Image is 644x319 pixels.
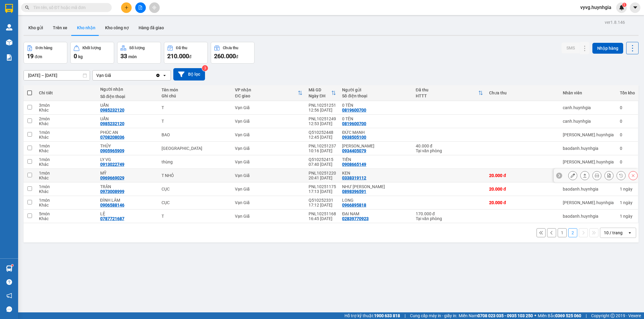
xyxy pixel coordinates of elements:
[342,87,410,92] div: Người gửi
[100,116,155,121] div: UẨN
[309,108,336,112] div: 12:56 [DATE]
[342,121,366,126] div: 0819600700
[604,230,623,236] div: 10 / trang
[235,132,303,137] div: Vạn Giã
[342,189,366,194] div: 0898396591
[342,130,410,135] div: ĐỨC MẠNH
[580,171,589,180] div: Giao hàng
[309,189,336,194] div: 17:13 [DATE]
[309,93,331,98] div: Ngày ĐH
[100,184,155,189] div: TRÂN
[309,211,336,216] div: PNL10251168
[563,119,614,124] div: canh.huynhgia
[563,132,614,137] div: nguyen.huynhgia
[202,65,208,71] sup: 3
[24,21,48,35] button: Kho gửi
[309,216,336,221] div: 16:45 [DATE]
[167,52,189,60] span: 210.000
[342,148,366,153] div: 0934405079
[235,93,298,98] div: ĐC giao
[176,46,187,50] div: Đã thu
[100,103,155,108] div: UẨN
[27,52,34,60] span: 19
[39,130,94,135] div: 1 món
[100,144,155,148] div: THỦY
[82,46,101,50] div: Khối lượng
[309,144,336,148] div: PNL10251237
[232,85,306,101] th: Toggle SortBy
[39,157,94,162] div: 1 món
[309,162,336,167] div: 07:40 [DATE]
[309,130,336,135] div: Q510252448
[39,148,94,153] div: Khác
[342,171,410,175] div: KEN
[100,216,124,221] div: 0787721687
[586,312,587,319] span: |
[39,198,94,203] div: 1 món
[342,184,410,189] div: NHƯ HOÀNG
[309,184,336,189] div: PNL10251175
[410,312,457,319] span: Cung cấp máy in - giấy in:
[6,265,12,272] img: warehouse-icon
[342,93,410,98] div: Số điện thoại
[39,184,94,189] div: 1 món
[6,54,12,61] img: solution-icon
[405,312,405,319] span: |
[162,87,229,92] div: Tên món
[309,87,331,92] div: Mã GD
[235,87,298,92] div: VP nhận
[124,5,129,10] span: plus
[138,5,143,10] span: file-add
[24,42,67,64] button: Đơn hàng19đơn
[309,135,336,140] div: 12:45 [DATE]
[309,175,336,180] div: 20:41 [DATE]
[489,187,557,191] div: 20.000 đ
[6,279,12,285] span: question-circle
[342,157,410,162] div: TIỀN
[164,42,208,64] button: Đã thu210.000đ
[610,314,615,318] span: copyright
[309,198,336,203] div: Q510252331
[459,312,533,319] span: Miền Nam
[6,24,12,30] img: warehouse-icon
[100,87,155,92] div: Người nhận
[39,216,94,221] div: Khác
[48,21,72,35] button: Trên xe
[235,200,303,205] div: Vạn Giã
[622,3,626,7] sup: 1
[620,132,635,137] div: 0
[189,54,191,59] span: đ
[39,203,94,207] div: Khác
[309,157,336,162] div: Q510252415
[562,43,580,53] button: SMS
[173,68,205,81] button: Bộ lọc
[100,121,124,126] div: 0985232120
[568,171,577,180] div: Sửa đơn hàng
[120,52,127,60] span: 33
[235,187,303,191] div: Vạn Giã
[563,200,614,205] div: nguyen.huynhgia
[117,42,161,64] button: Số lượng33món
[309,116,336,121] div: PNL10251249
[235,105,303,110] div: Vạn Giã
[39,175,94,180] div: Khác
[623,187,633,191] span: ngày
[39,121,94,126] div: Khác
[627,230,632,235] svg: open
[162,119,229,124] div: T
[478,313,533,318] strong: 0708 023 035 - 0935 103 250
[575,4,616,11] span: vyvg.huynhgia
[235,173,303,178] div: Vạn Giã
[100,203,124,207] div: 0906588146
[416,148,483,153] div: Tại văn phòng
[100,94,155,99] div: Số điện thoại
[416,216,483,221] div: Tại văn phòng
[135,2,146,13] button: file-add
[342,162,366,167] div: 0908665149
[620,214,635,219] div: 1
[152,5,156,10] span: aim
[563,90,614,95] div: Nhân viên
[6,306,12,312] span: message
[134,21,169,35] button: Hàng đã giao
[538,312,581,319] span: Miền Bắc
